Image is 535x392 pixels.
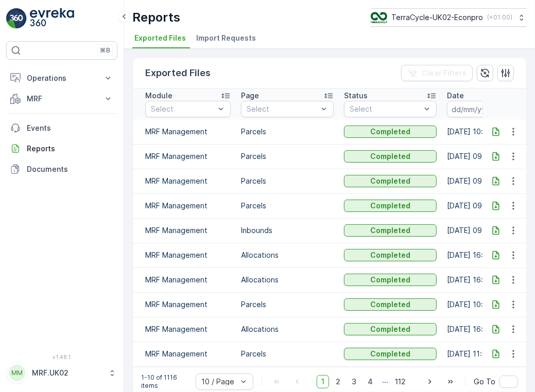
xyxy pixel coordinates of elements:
[6,8,27,29] img: logo
[390,375,410,388] span: 112
[145,66,211,80] p: Exported Files
[133,169,236,193] td: MRF Management
[370,127,410,137] p: Completed
[344,274,437,286] button: Completed
[133,317,236,342] td: MRF Management
[447,101,517,117] input: dd/mm/yyyy
[347,375,361,388] span: 3
[236,218,339,243] td: Inbounds
[344,126,437,138] button: Completed
[133,119,236,144] td: MRF Management
[236,292,339,317] td: Parcels
[236,243,339,268] td: Allocations
[6,138,117,159] a: Reports
[141,373,187,390] p: 1-10 of 1116 items
[344,150,437,163] button: Completed
[133,193,236,218] td: MRF Management
[370,324,410,334] p: Completed
[344,323,437,335] button: Completed
[344,200,437,212] button: Completed
[133,292,236,317] td: MRF Management
[370,250,410,260] p: Completed
[447,91,464,101] p: Date
[27,94,97,104] p: MRF
[133,144,236,169] td: MRF Management
[371,8,527,27] button: TerraCycle-UK02-Econpro(+01:00)
[133,218,236,243] td: MRF Management
[344,91,368,101] p: Status
[370,349,410,359] p: Completed
[344,249,437,261] button: Completed
[30,8,74,29] img: logo_light-DOdMpM7g.png
[363,375,377,388] span: 4
[236,169,339,193] td: Parcels
[241,91,259,101] p: Page
[236,144,339,169] td: Parcels
[391,12,483,23] p: TerraCycle-UK02-Econpro
[401,65,473,81] button: Clear Filters
[27,144,113,154] p: Reports
[370,299,410,310] p: Completed
[6,159,117,180] a: Documents
[32,368,103,378] p: MRF.UK02
[344,298,437,311] button: Completed
[371,12,387,23] img: terracycle_logo_wKaHoWT.png
[6,362,117,384] button: MMMRF.UK02
[236,342,339,366] td: Parcels
[236,193,339,218] td: Parcels
[317,375,329,388] span: 1
[350,104,421,114] p: Select
[6,68,117,88] button: Operations
[27,123,113,133] p: Events
[134,33,186,43] span: Exported Files
[474,377,495,387] span: Go To
[100,46,110,55] p: ⌘B
[133,243,236,268] td: MRF Management
[236,119,339,144] td: Parcels
[487,13,512,22] p: ( +01:00 )
[236,317,339,342] td: Allocations
[370,275,410,285] p: Completed
[370,225,410,236] p: Completed
[196,33,256,43] span: Import Requests
[370,176,410,186] p: Completed
[370,151,410,162] p: Completed
[132,9,180,26] p: Reports
[133,342,236,366] td: MRF Management
[331,375,345,388] span: 2
[370,201,410,211] p: Completed
[9,365,25,381] div: MM
[344,348,437,360] button: Completed
[382,375,388,388] p: ...
[236,268,339,292] td: Allocations
[247,104,318,114] p: Select
[344,175,437,187] button: Completed
[151,104,215,114] p: Select
[27,164,113,174] p: Documents
[6,354,117,360] span: v 1.48.1
[6,118,117,138] a: Events
[145,91,172,101] p: Module
[27,73,97,83] p: Operations
[133,268,236,292] td: MRF Management
[422,68,467,78] p: Clear Filters
[344,224,437,237] button: Completed
[6,88,117,109] button: MRF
